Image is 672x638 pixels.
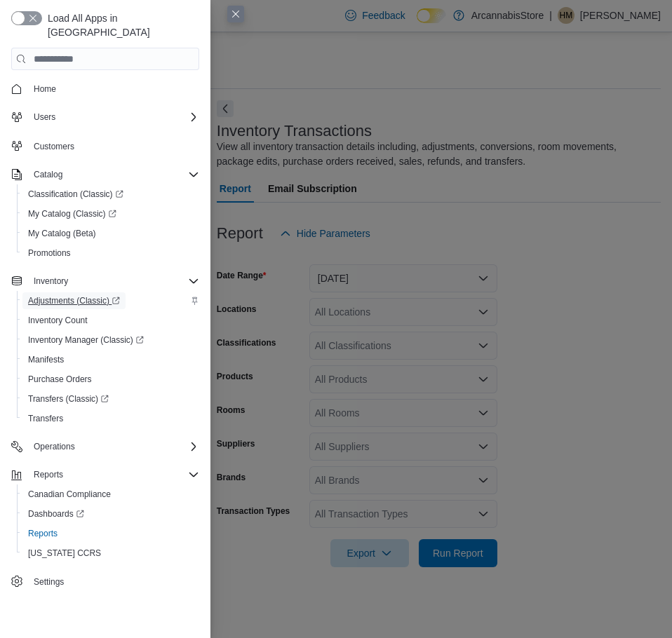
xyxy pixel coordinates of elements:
a: Transfers [22,410,69,427]
span: Promotions [28,247,71,259]
button: Operations [28,438,81,455]
button: Purchase Orders [17,369,205,389]
span: Inventory Manager (Classic) [22,332,199,348]
button: Inventory [28,273,74,290]
span: My Catalog (Beta) [22,225,199,242]
span: My Catalog (Classic) [22,205,199,222]
span: Purchase Orders [22,371,199,388]
nav: Complex example [11,73,199,595]
button: Manifests [17,350,205,369]
button: Users [6,107,205,127]
a: Dashboards [17,504,205,524]
button: Reports [6,465,205,484]
span: Adjustments (Classic) [22,292,199,309]
button: Transfers [17,409,205,428]
button: Canadian Compliance [17,484,205,504]
span: Customers [28,137,199,154]
span: Home [34,83,56,95]
a: Dashboards [22,505,90,522]
span: Promotions [22,245,199,262]
span: Reports [22,525,199,542]
span: Adjustments (Classic) [28,295,120,306]
span: Transfers (Classic) [22,391,199,407]
span: Manifests [28,354,64,365]
span: Classification (Classic) [22,186,199,203]
a: Canadian Compliance [22,486,116,503]
span: Dashboards [28,508,84,520]
span: Transfers (Classic) [28,393,109,405]
span: Reports [34,469,63,480]
span: My Catalog (Classic) [28,208,116,219]
span: Transfers [28,413,63,424]
a: Customers [28,138,80,155]
span: Washington CCRS [22,545,199,562]
span: Operations [34,441,75,452]
span: [US_STATE] CCRS [28,548,101,559]
span: Load All Apps in [GEOGRAPHIC_DATA] [42,11,199,39]
button: Reports [17,524,205,543]
span: Home [28,80,199,97]
a: Manifests [22,351,69,368]
button: Promotions [17,243,205,263]
span: Settings [28,573,199,590]
a: Promotions [22,245,76,262]
span: Inventory Manager (Classic) [28,334,144,346]
button: Inventory Count [17,311,205,330]
button: Catalog [6,165,205,184]
button: Reports [28,466,69,483]
span: Classification (Classic) [28,189,123,200]
a: Transfers (Classic) [17,389,205,409]
span: Reports [28,466,199,483]
a: Classification (Classic) [22,186,129,203]
span: Settings [34,576,64,588]
a: Settings [28,573,69,590]
a: Transfers (Classic) [22,391,114,407]
a: My Catalog (Classic) [17,204,205,224]
span: Inventory [28,273,199,290]
a: Home [28,81,62,97]
span: Users [34,111,55,123]
a: Adjustments (Classic) [22,292,126,309]
a: [US_STATE] CCRS [22,545,107,562]
button: Operations [6,437,205,456]
button: Catalog [28,166,68,183]
span: Users [28,109,199,125]
a: Reports [22,525,63,542]
a: My Catalog (Classic) [22,205,122,222]
span: Inventory [34,276,68,287]
span: Reports [28,528,58,539]
span: Catalog [34,169,62,180]
span: Canadian Compliance [22,486,199,503]
button: [US_STATE] CCRS [17,543,205,563]
span: Manifests [22,351,199,368]
button: Settings [6,571,205,592]
button: Home [6,79,205,99]
a: Purchase Orders [22,371,98,388]
span: My Catalog (Beta) [28,228,96,239]
a: Classification (Classic) [17,184,205,204]
button: Customers [6,135,205,156]
span: Transfers [22,410,199,427]
button: Inventory [6,271,205,291]
span: Customers [34,141,74,152]
span: Canadian Compliance [28,489,111,500]
button: Close this dialog [227,6,244,22]
span: Purchase Orders [28,374,92,385]
span: Operations [28,438,199,455]
button: My Catalog (Beta) [17,224,205,243]
span: Inventory Count [22,312,199,329]
a: Inventory Manager (Classic) [22,332,149,348]
a: My Catalog (Beta) [22,225,102,242]
span: Inventory Count [28,315,88,326]
a: Inventory Count [22,312,93,329]
span: Dashboards [22,505,199,522]
span: Catalog [28,166,199,183]
button: Users [28,109,61,125]
a: Adjustments (Classic) [17,291,205,311]
a: Inventory Manager (Classic) [17,330,205,350]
